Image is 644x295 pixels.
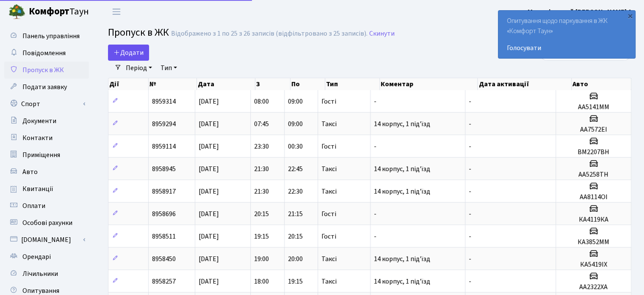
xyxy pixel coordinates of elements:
[152,254,176,264] span: 8958450
[559,126,627,134] h5: АА7572ЕІ
[4,180,89,197] a: Квитанції
[22,116,56,126] span: Документи
[290,78,325,90] th: По
[254,254,269,264] span: 19:00
[4,248,89,265] a: Орендарі
[22,82,67,92] span: Подати заявку
[321,233,336,240] span: Гості
[288,187,303,196] span: 22:30
[152,209,176,219] span: 8958696
[255,78,290,90] th: З
[152,232,176,241] span: 8958511
[152,187,176,196] span: 8958917
[528,7,634,17] a: Меленівський [PERSON_NAME] А.
[478,78,572,90] th: Дата активації
[254,232,269,241] span: 19:15
[374,97,376,106] span: -
[4,163,89,180] a: Авто
[559,171,627,179] h5: АА5258ТН
[288,142,303,151] span: 00:30
[4,146,89,163] a: Приміщення
[4,129,89,146] a: Контакти
[197,78,256,90] th: Дата
[4,231,89,248] a: [DOMAIN_NAME]
[572,78,631,90] th: Авто
[22,65,64,75] span: Пропуск в ЖК
[157,61,180,75] a: Тип
[113,48,144,57] span: Додати
[152,97,176,106] span: 8959314
[152,119,176,129] span: 8959294
[321,211,336,217] span: Гості
[288,97,303,106] span: 09:00
[559,261,627,269] h5: КА5419ІХ
[108,78,149,90] th: Дії
[199,97,219,106] span: [DATE]
[199,119,219,129] span: [DATE]
[254,97,269,106] span: 08:00
[171,30,368,38] div: Відображено з 1 по 25 з 26 записів (відфільтровано з 25 записів).
[149,78,197,90] th: №
[22,201,45,211] span: Оплати
[4,214,89,231] a: Особові рахунки
[22,150,60,160] span: Приміщення
[374,187,430,196] span: 14 корпус, 1 під'їзд
[22,218,72,228] span: Особові рахунки
[288,119,303,129] span: 09:00
[108,25,169,40] span: Пропуск в ЖК
[325,78,379,90] th: Тип
[288,254,303,264] span: 20:00
[507,43,627,53] a: Голосувати
[22,31,80,41] span: Панель управління
[559,238,627,246] h5: КА3852ММ
[254,164,269,174] span: 21:30
[321,121,337,127] span: Таксі
[288,277,303,286] span: 19:15
[469,254,471,264] span: -
[4,45,89,62] a: Повідомлення
[498,11,635,58] div: Опитування щодо паркування в ЖК «Комфорт Таун»
[374,232,376,241] span: -
[8,3,25,20] img: logo.png
[199,254,219,264] span: [DATE]
[559,148,627,156] h5: ВМ2207ВН
[469,187,471,196] span: -
[469,119,471,129] span: -
[469,142,471,151] span: -
[374,164,430,174] span: 14 корпус, 1 під'їзд
[199,209,219,219] span: [DATE]
[321,256,337,262] span: Таксі
[122,61,155,75] a: Період
[199,142,219,151] span: [DATE]
[152,142,176,151] span: 8959114
[22,133,53,143] span: Контакти
[254,142,269,151] span: 23:30
[199,277,219,286] span: [DATE]
[199,232,219,241] span: [DATE]
[199,164,219,174] span: [DATE]
[469,277,471,286] span: -
[22,167,38,177] span: Авто
[22,184,53,194] span: Квитанції
[374,142,376,151] span: -
[321,143,336,150] span: Гості
[22,269,58,278] span: Лічильники
[559,103,627,111] h5: АА5141ММ
[626,11,634,20] div: ×
[321,188,337,195] span: Таксі
[288,164,303,174] span: 22:45
[469,164,471,174] span: -
[369,30,395,38] a: Скинути
[469,232,471,241] span: -
[4,197,89,214] a: Оплати
[254,209,269,219] span: 20:15
[469,209,471,219] span: -
[199,187,219,196] span: [DATE]
[152,277,176,286] span: 8958257
[374,119,430,129] span: 14 корпус, 1 під'їзд
[4,112,89,129] a: Документи
[380,78,478,90] th: Коментар
[4,62,89,79] a: Пропуск в ЖК
[559,283,627,291] h5: АА2322ХА
[29,5,89,19] span: Таун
